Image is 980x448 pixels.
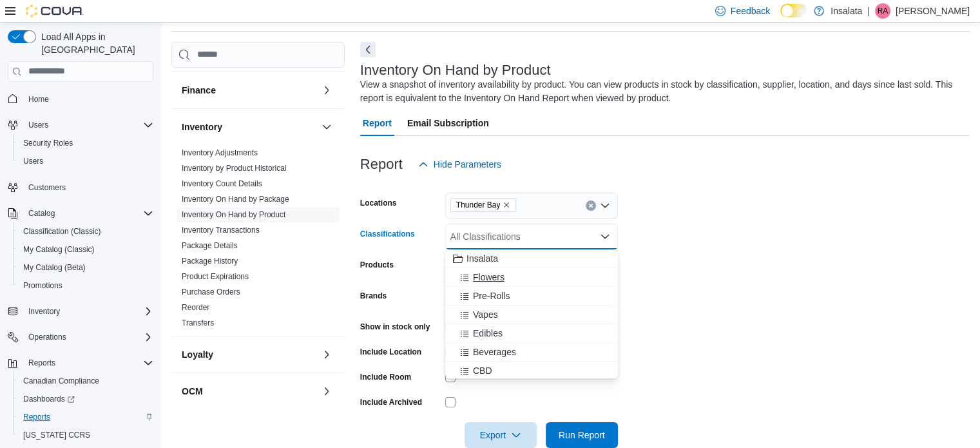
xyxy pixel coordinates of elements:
[182,241,238,250] a: Package Details
[23,226,101,237] span: Classification (Classic)
[18,391,80,407] a: Dashboards
[18,278,153,293] span: Promotions
[182,287,240,297] span: Purchase Orders
[23,180,71,195] a: Customers
[465,422,537,448] button: Export
[546,422,618,448] button: Run Report
[445,306,618,324] button: Vapes
[182,179,262,189] span: Inventory Count Details
[18,427,95,443] a: [US_STATE] CCRS
[3,328,159,346] button: Operations
[182,385,316,398] button: OCM
[18,242,153,257] span: My Catalog (Classic)
[28,94,49,104] span: Home
[450,198,517,212] span: Thunder Bay
[182,163,287,173] span: Inventory by Product Historical
[23,430,90,440] span: [US_STATE] CCRS
[23,244,95,255] span: My Catalog (Classic)
[780,4,807,17] input: Dark Mode
[18,153,153,169] span: Users
[445,268,618,287] button: Flowers
[13,408,159,426] button: Reports
[23,376,99,386] span: Canadian Compliance
[26,5,84,17] img: Cova
[600,200,610,211] button: Open list of options
[23,206,153,221] span: Catalog
[28,306,60,317] span: Inventory
[831,3,862,19] p: Insalata
[319,347,334,362] button: Loyalty
[18,153,48,169] a: Users
[878,3,889,19] span: RA
[18,409,55,425] a: Reports
[23,156,43,166] span: Users
[18,260,91,275] a: My Catalog (Beta)
[867,3,870,19] p: |
[182,256,238,266] span: Package History
[3,116,159,134] button: Users
[456,199,501,211] span: Thunder Bay
[18,391,153,407] span: Dashboards
[3,204,159,222] button: Catalog
[23,91,153,107] span: Home
[3,354,159,372] button: Reports
[360,157,403,172] h3: Report
[182,179,262,188] a: Inventory Count Details
[18,409,153,425] span: Reports
[182,121,222,133] h3: Inventory
[23,117,53,133] button: Users
[363,110,392,136] span: Report
[13,222,159,240] button: Classification (Classic)
[182,272,249,281] a: Product Expirations
[360,372,411,382] label: Include Room
[28,120,48,130] span: Users
[28,182,66,193] span: Customers
[23,355,153,371] span: Reports
[473,346,516,358] span: Beverages
[18,135,153,151] span: Security Roles
[360,229,415,239] label: Classifications
[182,348,213,361] h3: Loyalty
[23,92,54,107] a: Home
[13,258,159,277] button: My Catalog (Beta)
[13,277,159,295] button: Promotions
[182,302,209,313] span: Reorder
[28,358,55,368] span: Reports
[18,373,104,389] a: Canadian Compliance
[360,63,551,78] h3: Inventory On Hand by Product
[473,364,492,377] span: CBD
[182,303,209,312] a: Reorder
[18,427,153,443] span: Washington CCRS
[28,332,66,342] span: Operations
[13,372,159,390] button: Canadian Compliance
[473,327,503,340] span: Edibles
[23,329,153,345] span: Operations
[182,226,260,235] a: Inventory Transactions
[182,271,249,282] span: Product Expirations
[472,422,529,448] span: Export
[319,119,334,135] button: Inventory
[466,252,498,265] span: Insalata
[586,200,596,211] button: Clear input
[23,329,72,345] button: Operations
[13,134,159,152] button: Security Roles
[473,308,498,321] span: Vapes
[600,231,610,242] button: Close list of options
[23,412,50,422] span: Reports
[360,42,376,57] button: Next
[875,3,890,19] div: Ryan Anthony
[360,291,387,301] label: Brands
[23,394,75,404] span: Dashboards
[473,289,510,302] span: Pre-Rolls
[182,287,240,297] a: Purchase Orders
[182,257,238,266] a: Package History
[182,148,258,157] a: Inventory Adjustments
[319,83,334,98] button: Finance
[182,348,316,361] button: Loyalty
[445,249,618,268] button: Insalata
[319,384,334,399] button: OCM
[3,302,159,320] button: Inventory
[171,145,345,336] div: Inventory
[434,158,501,171] span: Hide Parameters
[23,138,73,148] span: Security Roles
